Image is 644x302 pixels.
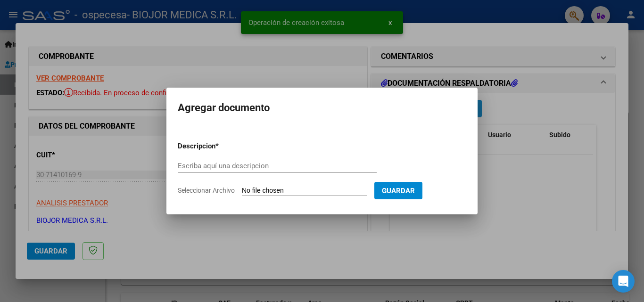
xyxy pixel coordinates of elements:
span: Seleccionar Archivo [178,187,235,194]
span: Guardar [382,187,415,195]
p: Descripcion [178,141,264,152]
button: Guardar [374,182,422,199]
h2: Agregar documento [178,99,466,117]
div: Open Intercom Messenger [612,270,635,293]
